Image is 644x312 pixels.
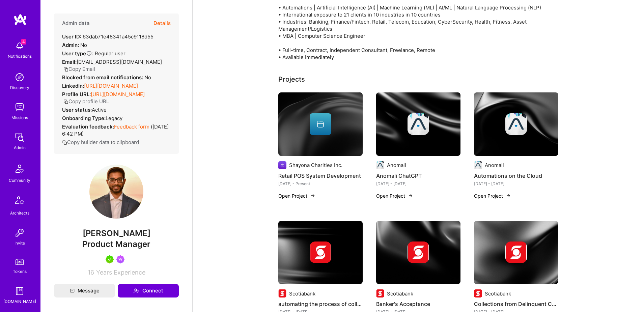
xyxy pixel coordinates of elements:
[485,290,511,297] div: Scotiabank
[13,284,26,298] img: guide book
[62,59,77,65] strong: Email:
[10,84,29,91] div: Discovery
[289,290,315,297] div: Scotiabank
[21,39,26,45] span: 4
[11,161,28,177] img: Community
[62,140,67,145] i: icon Copy
[13,39,26,53] img: bell
[474,221,558,284] img: cover
[376,171,460,180] h4: Anomali ChatGPT
[474,161,482,169] img: Company logo
[474,300,558,308] h4: Collections from Delinquent Customer Accounts
[11,193,28,209] img: Architects
[278,92,363,156] img: cover
[106,255,114,263] img: A.Teamer in Residence
[62,91,91,97] strong: Profile URL:
[62,33,153,40] div: 63dab71e48341a45c9118d55
[63,99,68,104] i: icon Copy
[62,41,87,49] div: No
[14,144,26,151] div: Admin
[278,289,286,297] img: Company logo
[13,226,26,239] img: Invite
[3,298,36,305] div: [DOMAIN_NAME]
[376,289,384,297] img: Company logo
[92,107,107,113] span: Active
[54,284,115,297] button: Message
[13,13,27,26] img: logo
[70,288,75,293] i: icon Mail
[376,192,413,199] button: Open Project
[86,50,92,56] i: Help
[62,42,79,48] strong: Admin:
[11,114,28,121] div: Missions
[62,115,106,121] strong: Onboarding Type:
[84,83,138,89] a: [URL][DOMAIN_NAME]
[505,242,527,263] img: Company logo
[62,123,114,130] strong: Evaluation feedback:
[505,113,527,135] img: Company logo
[278,161,286,169] img: Company logo
[62,139,139,146] button: Copy builder data to clipboard
[63,67,68,72] i: icon Copy
[9,177,30,184] div: Community
[474,289,482,297] img: Company logo
[63,98,109,105] button: Copy profile URL
[15,239,25,247] div: Invite
[376,221,460,284] img: cover
[54,228,179,238] span: [PERSON_NAME]
[82,239,150,249] span: Product Manager
[62,74,144,81] strong: Blocked from email notifications:
[376,300,460,308] h4: Banker's Acceptance
[16,259,24,265] img: tokens
[89,165,143,219] img: User Avatar
[62,107,92,113] strong: User status:
[278,192,315,199] button: Open Project
[387,162,406,169] div: Anomali
[376,92,460,156] img: cover
[62,33,81,40] strong: User ID:
[474,192,511,199] button: Open Project
[13,70,26,84] img: discovery
[88,269,94,276] span: 16
[408,113,429,135] img: Company logo
[133,288,139,294] i: icon Connect
[376,180,460,187] div: [DATE] - [DATE]
[118,284,179,297] button: Connect
[63,65,95,73] button: Copy Email
[506,193,511,198] img: arrow-right
[278,74,305,84] div: Projects
[62,50,125,57] div: Regular user
[13,268,27,275] div: Tokens
[278,221,363,284] img: cover
[96,269,145,276] span: Years Experience
[62,20,90,26] h4: Admin data
[62,83,84,89] strong: LinkedIn:
[485,162,504,169] div: Anomali
[474,92,558,156] img: cover
[10,209,29,217] div: Architects
[62,50,93,57] strong: User type :
[376,161,384,169] img: Company logo
[106,115,122,121] span: legacy
[408,242,429,263] img: Company logo
[13,131,26,144] img: admin teamwork
[116,255,124,263] img: Been on Mission
[8,53,32,60] div: Notifications
[91,91,145,97] a: [URL][DOMAIN_NAME]
[114,123,149,130] a: Feedback form
[77,59,162,65] span: [EMAIL_ADDRESS][DOMAIN_NAME]
[408,193,413,198] img: arrow-right
[474,180,558,187] div: [DATE] - [DATE]
[387,290,413,297] div: Scotiabank
[278,180,363,187] div: [DATE] - Present
[278,300,363,308] h4: automating the process of collecting payments
[289,162,342,169] div: Shayona Charities Inc.
[310,242,331,263] img: Company logo
[474,171,558,180] h4: Automations on the Cloud
[153,13,171,33] button: Details
[62,123,171,137] div: ( [DATE] 6:42 PM )
[13,101,26,114] img: teamwork
[310,193,315,198] img: arrow-right
[62,74,151,81] div: No
[278,171,363,180] h4: Retail POS System Development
